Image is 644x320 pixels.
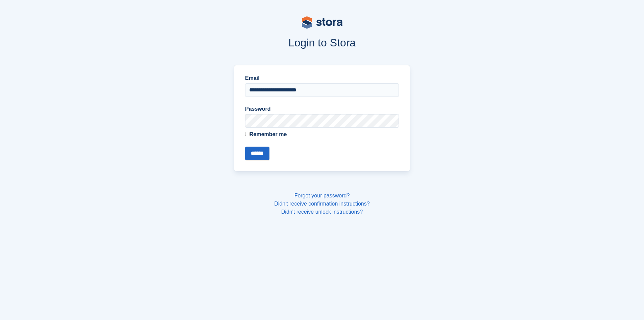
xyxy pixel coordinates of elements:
[281,209,363,215] a: Didn't receive unlock instructions?
[105,37,539,49] h1: Login to Stora
[294,193,350,198] a: Forgot your password?
[302,16,342,29] img: stora-logo-53a41332b3708ae10de48c4981b4e9114cc0af31d8433b30ea865607fb682f29.svg
[245,130,399,138] label: Remember me
[245,132,249,136] input: Remember me
[245,74,399,82] label: Email
[245,105,399,113] label: Password
[274,201,369,207] a: Didn't receive confirmation instructions?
